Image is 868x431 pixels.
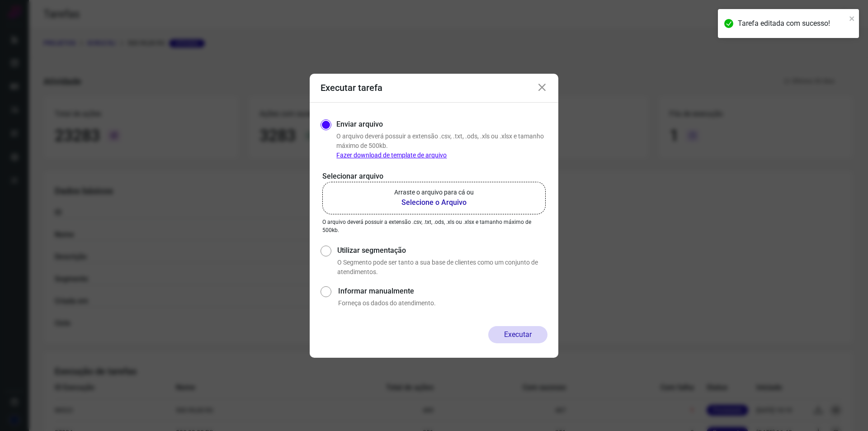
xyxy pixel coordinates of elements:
[338,286,547,297] label: Informar manualmente
[336,132,547,160] p: O arquivo deverá possuir a extensão .csv, .txt, .ods, .xls ou .xlsx e tamanho máximo de 500kb.
[322,218,546,234] p: O arquivo deverá possuir a extensão .csv, .txt, .ods, .xls ou .xlsx e tamanho máximo de 500kb.
[488,326,547,343] button: Executar
[394,188,474,197] p: Arraste o arquivo para cá ou
[738,18,846,29] div: Tarefa editada com sucesso!
[849,13,855,24] button: close
[321,82,382,93] h3: Executar tarefa
[322,171,546,182] p: Selecionar arquivo
[336,119,383,130] label: Enviar arquivo
[336,152,447,159] a: Fazer download de template de arquivo
[337,258,547,277] p: O Segmento pode ser tanto a sua base de clientes como um conjunto de atendimentos.
[338,298,547,308] p: Forneça os dados do atendimento.
[337,245,547,256] label: Utilizar segmentação
[394,197,474,208] b: Selecione o Arquivo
